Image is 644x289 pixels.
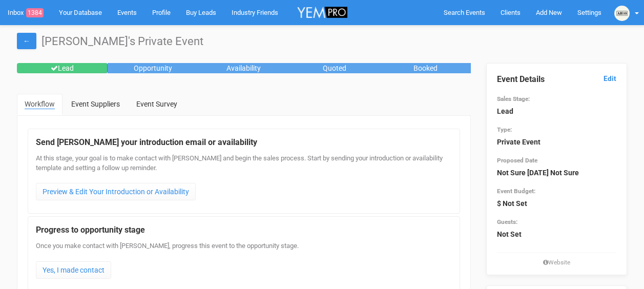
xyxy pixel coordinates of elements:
a: ← [17,33,36,49]
strong: $ Not Set [497,199,527,208]
div: Booked [380,63,471,73]
div: Availability [198,63,289,73]
small: Proposed Date [497,157,537,164]
a: Edit [604,74,616,84]
a: Workflow [17,94,63,115]
span: Search Events [444,9,485,16]
a: Preview & Edit Your Introduction or Availability [36,183,196,200]
small: Type: [497,126,512,133]
h1: [PERSON_NAME]'s Private Event [17,35,627,48]
small: Sales Stage: [497,95,530,102]
span: Add New [536,9,562,16]
legend: Send [PERSON_NAME] your introduction email or availability [36,137,452,149]
small: Guests: [497,218,517,225]
div: Once you make contact with [PERSON_NAME], progress this event to the opportunity stage. [36,241,452,279]
strong: Private Event [497,138,541,146]
strong: Not Sure [DATE] Not Sure [497,169,579,177]
div: Opportunity [108,63,198,73]
a: Yes, I made contact [36,261,111,279]
div: At this stage, your goal is to make contact with [PERSON_NAME] and begin the sales process. Start... [36,154,452,205]
a: Event Suppliers [64,94,128,114]
img: open-uri20231025-2-1afxnye [614,6,630,21]
div: Quoted [289,63,380,73]
small: Website [497,258,616,267]
legend: Progress to opportunity stage [36,224,452,236]
a: Event Survey [129,94,185,114]
legend: Event Details [497,74,616,86]
strong: Not Set [497,230,522,238]
small: Event Budget: [497,188,535,195]
div: Lead [17,63,108,73]
span: Clients [501,9,521,16]
strong: Lead [497,107,513,115]
span: 1384 [26,8,44,17]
